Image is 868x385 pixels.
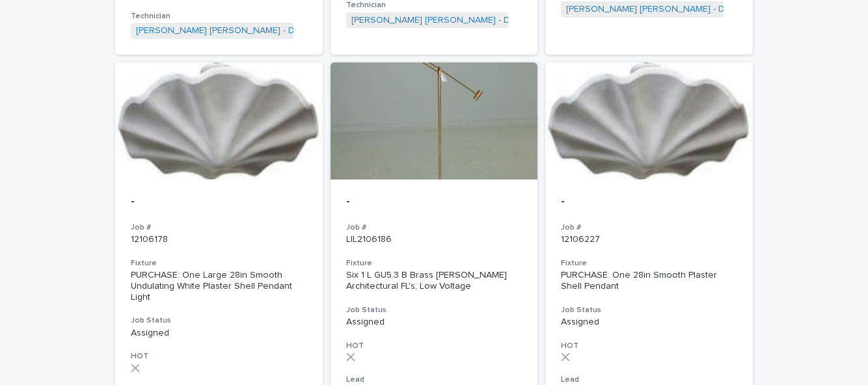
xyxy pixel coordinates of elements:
h3: Job Status [346,305,522,315]
h3: Job # [346,222,522,233]
h3: Job Status [561,305,737,315]
p: LIL2106186 [346,234,522,245]
div: Six 1 L GU5.3 B Brass [PERSON_NAME] Architectural FL's, Low Voltage [346,270,522,292]
h3: Job Status [131,315,307,326]
p: Assigned [561,317,737,328]
p: 12106178 [131,234,307,245]
h3: Lead [561,375,737,385]
p: Assigned [346,317,522,328]
a: [PERSON_NAME] [PERSON_NAME] - Dogfork - Technician [351,15,590,26]
div: PURCHASE: One Large 28in Smooth Undulating White Plaster Shell Pendant Light [131,270,307,302]
h3: HOT [131,351,307,362]
h3: Job # [561,222,737,233]
h3: Job # [131,222,307,233]
p: 12106227 [561,234,737,245]
p: Assigned [131,328,307,339]
h3: HOT [346,341,522,351]
h3: HOT [561,341,737,351]
h3: Fixture [346,258,522,269]
p: - [346,195,522,209]
h3: Lead [346,375,522,385]
p: - [561,195,737,209]
div: PURCHASE: One 28in Smooth Plaster Shell Pendant [561,270,737,292]
h3: Fixture [131,258,307,269]
p: - [131,195,307,209]
h3: Technician [131,11,307,21]
h3: Fixture [561,258,737,269]
a: [PERSON_NAME] [PERSON_NAME] - Dogfork - Technician [136,25,374,36]
a: [PERSON_NAME] [PERSON_NAME] - Dogfork - Technician [566,4,804,15]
